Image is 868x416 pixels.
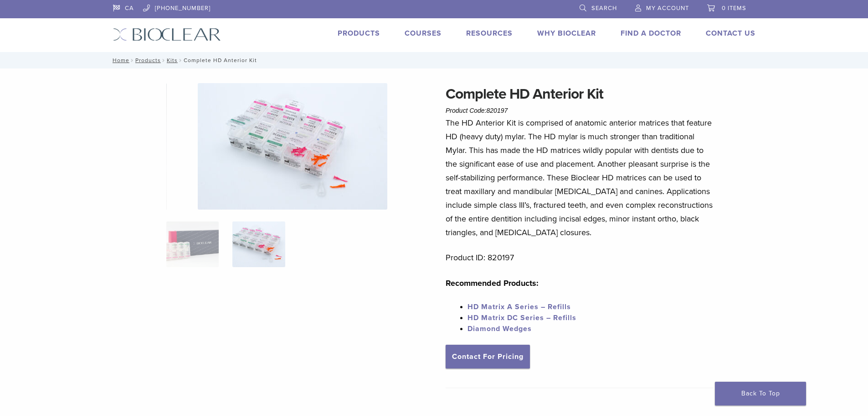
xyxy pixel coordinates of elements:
[178,58,184,63] span: /
[537,29,596,38] a: Why Bioclear
[232,221,285,267] img: Complete HD Anterior Kit - Image 2
[591,5,617,12] span: Search
[135,57,161,63] a: Products
[167,57,178,63] a: Kits
[198,83,387,210] img: Complete HD Anterior Kit - Image 2
[161,58,167,63] span: /
[129,58,135,63] span: /
[621,29,681,38] a: Find A Doctor
[446,116,714,239] p: The HD Anterior Kit is comprised of anatomic anterior matrices that feature HD (heavy duty) mylar...
[467,324,532,333] a: Diamond Wedges
[467,313,576,322] a: HD Matrix DC Series – Refills
[106,52,762,68] nav: Complete HD Anterior Kit
[446,251,714,264] p: Product ID: 820197
[706,29,755,38] a: Contact Us
[166,221,219,267] img: IMG_8088-1-324x324.jpg
[113,28,221,41] img: Bioclear
[446,278,539,288] strong: Recommended Products:
[446,83,714,105] h1: Complete HD Anterior Kit
[446,107,508,114] span: Product Code:
[466,29,513,38] a: Resources
[446,345,530,369] a: Contact For Pricing
[715,382,806,405] a: Back To Top
[722,5,746,12] span: 0 items
[467,302,571,311] a: HD Matrix A Series – Refills
[646,5,689,12] span: My Account
[405,29,442,38] a: Courses
[338,29,380,38] a: Products
[110,57,129,63] a: Home
[487,107,508,114] span: 820197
